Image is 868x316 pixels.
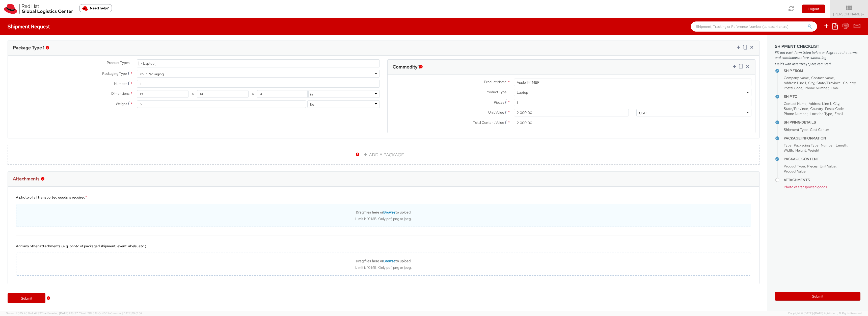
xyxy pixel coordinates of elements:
button: Submit [775,292,860,301]
h4: Attachments [784,178,860,182]
input: Length [137,90,188,98]
span: Width [784,148,793,153]
h4: Ship From [784,69,860,73]
h4: Shipping Details [784,120,860,124]
span: State/Province [817,81,841,85]
span: State/Province [784,106,808,111]
div: Your Packaging [140,71,164,77]
h4: Shipment Request [8,24,50,29]
span: Pieces [807,164,818,168]
div: Limit is 10 MB. Only pdf, png or jpeg. [16,265,751,270]
div: Limit is 10 MB. Only pdf, png or jpeg. [16,216,751,221]
span: Server: 2025.20.0-db47332bad5 [6,311,78,315]
span: Laptop [517,90,749,95]
span: Country [843,81,856,85]
span: X [249,90,257,98]
input: Width [197,90,249,98]
span: Cost Center [810,127,829,132]
div: A photo of all transported goods is required [16,195,751,200]
span: Product Type [784,164,805,168]
span: ▼ [862,12,865,16]
h4: Package Content [784,157,860,161]
a: ADD A PACKAGE [8,145,759,165]
span: Product Types [107,60,129,65]
span: Type [784,143,792,148]
span: Client: 2025.18.0-fd567a5 [79,311,142,315]
span: × [140,61,142,66]
span: Address Line 1 [784,81,806,85]
div: Add any other attachments (e.g. photo of packaged shipment, event labels, etc.) [16,244,751,249]
span: Fields with asterisks (*) are required [775,61,860,66]
h4: Package Information [784,136,860,140]
span: Email [834,111,843,116]
span: Email [831,86,839,90]
img: rh-logistics-00dfa346123c4ec078e1.svg [4,4,73,14]
span: master, [DATE] 11:13:37 [49,311,78,315]
span: Product Name [484,80,507,84]
span: Contact Name [784,101,806,106]
span: Unit Value [820,164,836,168]
span: Postal Code [784,86,802,90]
span: City [833,101,839,106]
span: Packaging Type [102,71,127,76]
span: Height [795,148,806,153]
span: Length [836,143,847,148]
span: Browse [383,210,395,214]
h4: Ship To [784,95,860,99]
h3: Commodity 1 [393,64,420,69]
span: Number [821,143,833,148]
span: X [188,90,197,98]
span: Photo of transported goods [784,185,827,189]
span: Pieces [494,100,504,105]
b: Drag files here or to upload. [356,210,412,214]
span: Phone Number [784,111,807,116]
span: Phone Number [805,86,828,90]
h3: Package Type 1 [13,45,44,50]
input: Height [257,90,309,98]
span: Country [810,106,823,111]
span: Packaging Type [794,143,819,148]
div: USD [639,110,646,115]
b: Drag files here or to upload. [356,259,412,263]
span: Fill out each form listed below and agree to the terms and conditions before submitting [775,50,860,60]
span: Product Type [485,90,507,94]
span: Product Value [784,169,806,174]
span: Weight [116,102,127,106]
span: Address Line 1 [809,101,831,106]
span: master, [DATE] 10:01:07 [113,311,142,315]
span: Shipment Type [784,127,808,132]
button: Need help? [79,4,112,12]
span: Laptop [514,89,751,96]
h3: Shipment Checklist [775,44,860,49]
span: Location Type [810,111,832,116]
span: Postal Code [825,106,844,111]
span: Unit Value [488,110,504,115]
span: Weight [808,148,819,153]
span: Company Name [784,76,809,80]
span: City [808,81,814,85]
span: Dimensions [111,91,129,96]
h3: Attachments [13,176,39,181]
span: Browse [383,259,395,263]
span: Contact Name [811,76,834,80]
a: Submit [8,293,45,303]
span: Total Content Value [473,120,504,125]
span: [PERSON_NAME] [833,12,865,16]
input: Shipment, Tracking or Reference Number (at least 4 chars) [691,21,817,32]
span: Copyright © [DATE]-[DATE] Agistix Inc., All Rights Reserved [788,311,862,315]
li: Laptop [139,61,156,66]
span: Number [114,81,127,86]
button: Logout [802,5,825,13]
